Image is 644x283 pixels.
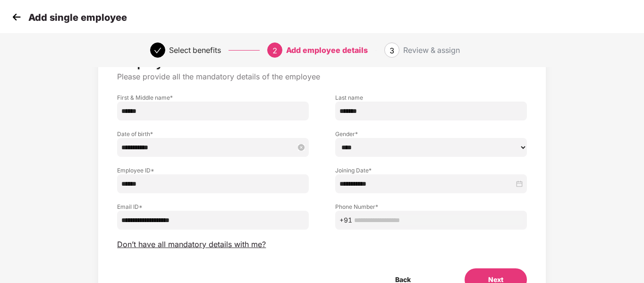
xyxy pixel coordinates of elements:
[272,46,277,55] span: 2
[169,43,221,58] div: Select benefits
[335,130,527,138] label: Gender
[117,94,309,102] label: First & Middle name
[390,46,394,55] span: 3
[117,203,309,211] label: Email ID
[335,203,527,211] label: Phone Number
[117,166,309,174] label: Employee ID
[28,12,127,23] p: Add single employee
[117,240,266,249] span: Don’t have all mandatory details with me?
[117,130,309,138] label: Date of birth
[298,144,305,151] span: close-circle
[154,47,161,54] span: check
[403,43,460,58] div: Review & assign
[286,43,368,58] div: Add employee details
[117,72,526,82] p: Please provide all the mandatory details of the employee
[335,94,527,102] label: Last name
[9,10,24,24] img: svg+xml;base64,PHN2ZyB4bWxucz0iaHR0cDovL3d3dy53My5vcmcvMjAwMC9zdmciIHdpZHRoPSIzMCIgaGVpZ2h0PSIzMC...
[335,166,527,174] label: Joining Date
[339,215,352,225] span: +91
